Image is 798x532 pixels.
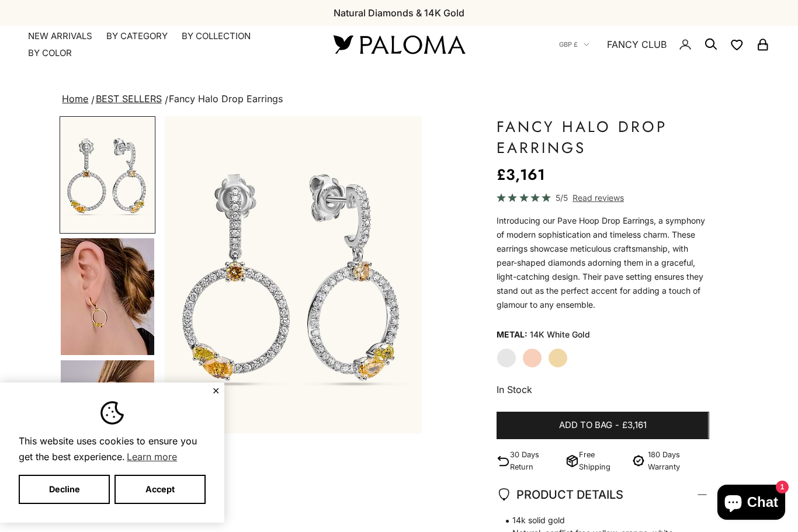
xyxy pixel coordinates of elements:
inbox-online-store-chat: Shopify online store chat [714,485,789,523]
span: This website uses cookies to ensure you get the best experience. [19,434,206,465]
span: Add to bag [559,418,612,433]
a: Home [62,93,88,105]
button: Add to bag-£3,161 [497,412,709,440]
p: Natural Diamonds & 14K Gold [334,5,464,20]
button: Go to item 4 [60,237,155,356]
nav: breadcrumbs [60,91,738,107]
variant-option-value: 14K White Gold [530,326,590,343]
img: #YellowGold #WhiteGold #RoseGold [61,360,154,477]
div: Item 2 of 15 [165,116,422,433]
nav: Secondary navigation [559,26,770,63]
p: In Stock [497,382,709,397]
sale-price: £3,161 [497,163,545,186]
summary: PRODUCT DETAILS [497,473,709,516]
summary: By Collection [182,30,251,42]
p: 30 Days Return [510,448,560,473]
img: #YellowGold #WhiteGold #RoseGold [61,238,154,355]
img: Cookie banner [100,401,124,425]
p: Free Shipping [579,448,624,473]
a: 5/5 Read reviews [497,191,709,204]
nav: Primary navigation [28,30,306,59]
span: GBP £ [559,39,578,50]
button: GBP £ [559,39,589,50]
button: Decline [19,475,110,504]
span: 5/5 [556,191,568,204]
img: #WhiteGold [61,117,154,232]
button: Go to item 2 [60,116,155,234]
span: PRODUCT DETAILS [497,485,623,505]
div: Introducing our Pave Hoop Drop Earrings, a symphony of modern sophistication and timeless charm. ... [497,214,709,312]
button: Go to item 5 [60,359,155,478]
span: Fancy Halo Drop Earrings [169,93,283,105]
a: FANCY CLUB [607,37,667,52]
a: Learn more [125,448,179,465]
button: Accept [115,475,206,504]
span: 14k solid gold [497,514,697,527]
a: BEST SELLERS [96,93,162,105]
button: Close [212,387,220,394]
summary: By Color [28,47,72,59]
span: Read reviews [573,191,624,204]
h1: Fancy Halo Drop Earrings [497,116,709,158]
legend: Metal: [497,326,528,343]
p: 180 Days Warranty [648,448,709,473]
span: £3,161 [622,418,647,433]
summary: By Category [106,30,168,42]
a: NEW ARRIVALS [28,30,92,42]
img: #WhiteGold [165,116,422,433]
